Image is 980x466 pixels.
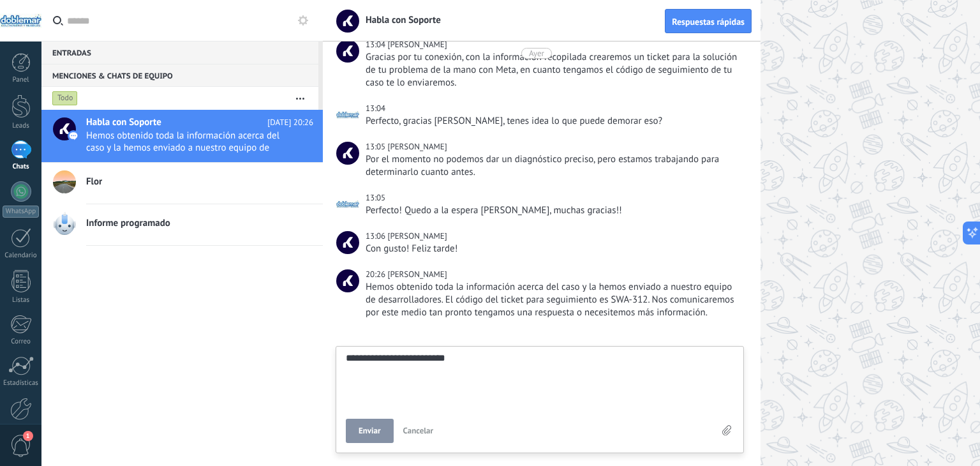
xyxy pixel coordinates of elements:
div: Leads [3,122,40,130]
span: Informe programado [86,217,170,230]
div: Estadísticas [3,379,40,387]
span: Flor [86,176,102,188]
div: 13:04 [366,102,387,115]
div: Perfecto! Quedo a la espera [PERSON_NAME], muchas gracias!! [366,204,741,217]
a: Flor [41,163,323,204]
div: Calendario [3,252,40,260]
span: Tomas Diaz [336,193,359,216]
div: Perfecto, gracias [PERSON_NAME], tenes idea lo que puede demorar eso? [366,115,741,128]
a: Habla con Soporte [DATE] 20:26 Hemos obtenido toda la información acerca del caso y la hemos envi... [41,110,323,162]
div: 13:06 [366,230,387,243]
div: 13:05 [366,192,387,204]
div: 20:26 [366,268,387,281]
span: Karina C. [387,141,447,152]
span: Cancelar [403,425,434,436]
span: Respuestas rápidas [672,17,745,26]
div: Correo [3,338,40,346]
div: Ayer [529,48,544,59]
div: Menciones & Chats de equipo [41,64,318,87]
a: Informe programado [41,204,323,245]
span: Tomas Diaz [336,103,359,126]
span: Karina C. [387,269,447,280]
div: Chats [3,163,40,171]
div: WhatsApp [3,206,39,218]
span: Habla con Soporte [86,116,161,129]
span: Karina C. [387,39,447,50]
div: Con gusto! Feliz tarde! [366,243,741,255]
button: Respuestas rápidas [665,9,752,33]
div: 13:05 [366,140,387,153]
span: Karina C. [336,231,359,254]
span: 1 [23,431,33,441]
span: Hemos obtenido toda la información acerca del caso y la hemos enviado a nuestro equipo de desarro... [86,130,289,154]
div: Gracias por tu conexión, con la información recopilada crearemos un ticket para la solución de tu... [366,51,741,89]
div: Listas [3,296,40,304]
span: Habla con Soporte [358,14,441,26]
span: Karina C. [336,142,359,165]
div: 13:04 [366,38,387,51]
div: Entradas [41,41,318,64]
span: [DATE] 20:26 [267,116,313,129]
button: Enviar [346,419,394,443]
div: Por el momento no podemos dar un diagnóstico preciso, pero estamos trabajando para determinarlo c... [366,153,741,179]
span: Karina C. [387,230,447,241]
span: Enviar [359,426,381,435]
button: Cancelar [398,419,439,443]
div: Panel [3,76,40,84]
div: Hemos obtenido toda la información acerca del caso y la hemos enviado a nuestro equipo de desarro... [366,281,741,319]
div: Todo [52,91,78,106]
span: Karina C. [336,269,359,292]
